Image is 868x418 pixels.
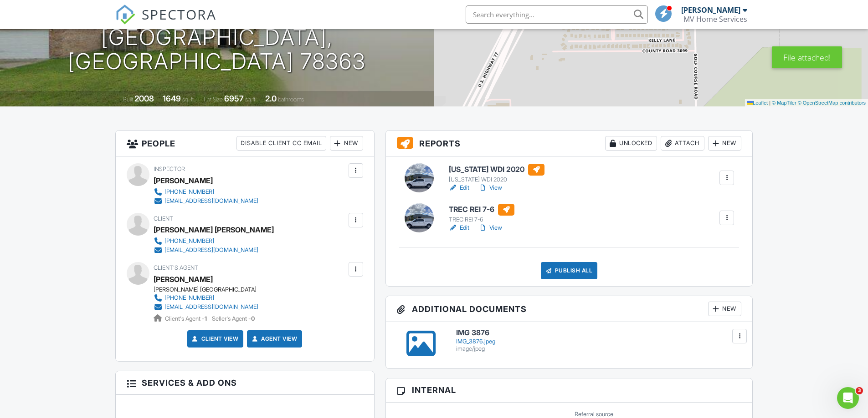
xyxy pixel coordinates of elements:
[330,136,363,151] div: New
[386,131,753,156] h3: Reports
[747,100,768,106] a: Leaflet
[164,188,214,196] div: [PHONE_NUMBER]
[251,315,255,322] strong: 0
[154,223,274,237] div: [PERSON_NAME] [PERSON_NAME]
[449,223,469,232] a: Edit
[116,131,374,156] h3: People
[856,387,863,394] span: 3
[164,247,258,254] div: [EMAIL_ADDRESS][DOMAIN_NAME]
[154,286,266,293] div: [PERSON_NAME] [GEOGRAPHIC_DATA]
[154,272,213,286] a: [PERSON_NAME]
[769,100,770,106] span: |
[708,136,741,151] div: New
[165,315,208,322] span: Client's Agent -
[837,387,859,409] iframe: Intercom live chat
[236,136,326,151] div: Disable Client CC Email
[456,338,742,345] div: IMG_3876.jpeg
[154,166,185,172] span: Inspector
[449,183,469,192] a: Edit
[154,174,213,187] div: [PERSON_NAME]
[182,96,195,103] span: sq. ft.
[466,5,648,24] input: Search everything...
[154,264,198,271] span: Client's Agent
[115,5,135,25] img: The Best Home Inspection Software - Spectora
[245,96,257,103] span: sq.ft.
[681,5,740,15] div: [PERSON_NAME]
[164,303,258,311] div: [EMAIL_ADDRESS][DOMAIN_NAME]
[478,183,502,192] a: View
[449,204,514,224] a: TREC REI 7-6 TREC REI 7-6
[154,246,267,255] a: [EMAIL_ADDRESS][DOMAIN_NAME]
[250,334,297,343] a: Agent View
[154,302,258,312] a: [EMAIL_ADDRESS][DOMAIN_NAME]
[190,334,239,343] a: Client View
[164,237,214,245] div: [PHONE_NUMBER]
[134,94,154,103] div: 2008
[15,1,420,73] h1: [STREET_ADDRESS] [GEOGRAPHIC_DATA], [GEOGRAPHIC_DATA] 78363
[449,164,544,184] a: [US_STATE] WDI 2020 [US_STATE] WDI 2020
[278,96,304,103] span: bathrooms
[123,96,133,103] span: Built
[265,94,277,103] div: 2.0
[605,136,657,151] div: Unlocked
[772,100,796,106] a: © MapTiler
[449,216,514,223] div: TREC REI 7-6
[456,329,742,352] a: IMG 3876 IMG_3876.jpeg image/jpeg
[154,196,258,206] a: [EMAIL_ADDRESS][DOMAIN_NAME]
[205,315,207,322] strong: 1
[116,371,374,395] h3: Services & Add ons
[154,237,267,246] a: [PHONE_NUMBER]
[154,293,258,302] a: [PHONE_NUMBER]
[661,136,704,151] div: Attach
[708,302,741,316] div: New
[154,215,173,222] span: Client
[164,197,258,205] div: [EMAIL_ADDRESS][DOMAIN_NAME]
[164,294,214,302] div: [PHONE_NUMBER]
[163,94,181,103] div: 1649
[456,329,742,337] h6: IMG 3876
[449,204,514,216] h6: TREC REI 7-6
[478,223,502,232] a: View
[212,315,255,322] span: Seller's Agent -
[772,46,842,68] div: File attached!
[224,94,244,103] div: 6957
[154,187,258,196] a: [PHONE_NUMBER]
[386,296,753,322] h3: Additional Documents
[541,262,598,279] div: Publish All
[683,15,747,24] div: MV Home Services
[798,100,866,106] a: © OpenStreetMap contributors
[456,345,742,353] div: image/jpeg
[204,96,223,103] span: Lot Size
[449,176,544,183] div: [US_STATE] WDI 2020
[115,12,216,31] a: SPECTORA
[386,378,753,402] h3: Internal
[142,5,216,24] span: SPECTORA
[449,164,544,176] h6: [US_STATE] WDI 2020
